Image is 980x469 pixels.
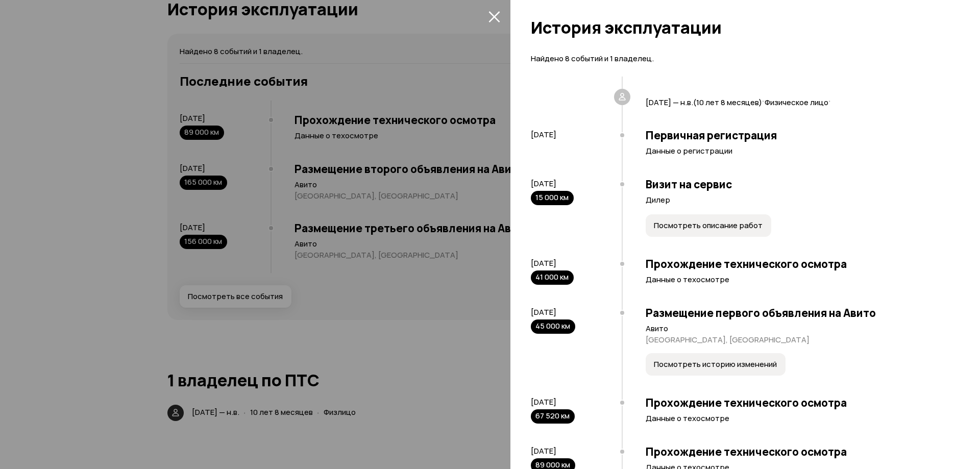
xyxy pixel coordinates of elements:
[646,178,949,191] h3: Визит на сервис
[765,97,828,108] span: Физическое лицо
[531,397,556,407] span: [DATE]
[531,191,574,205] div: 15 000 км
[646,306,949,319] h3: Размещение первого объявления на Авито
[486,8,502,24] button: закрыть
[646,413,949,424] p: Данные о техосмотре
[762,92,765,109] span: ·
[828,92,831,109] span: ·
[646,146,949,156] p: Данные о регистрации
[646,275,949,285] p: Данные о техосмотре
[646,257,949,270] h3: Прохождение технического осмотра
[646,195,949,205] p: Дилер
[646,396,949,409] h3: Прохождение технического осмотра
[646,97,762,108] span: [DATE] — н.в. ( 10 лет 8 месяцев )
[531,178,556,189] span: [DATE]
[646,214,771,237] button: Посмотреть описание работ
[531,409,575,424] div: 67 520 км
[531,129,556,140] span: [DATE]
[531,446,556,456] span: [DATE]
[531,258,556,268] span: [DATE]
[654,359,777,369] span: Посмотреть историю изменений
[646,335,949,345] p: [GEOGRAPHIC_DATA], [GEOGRAPHIC_DATA]
[646,129,949,142] h3: Первичная регистрация
[646,353,786,376] button: Посмотреть историю изменений
[531,53,949,64] p: Найдено 8 событий и 1 владелец.
[646,445,949,458] h3: Прохождение технического осмотра
[531,270,574,285] div: 41 000 км
[531,307,556,317] span: [DATE]
[531,319,575,334] div: 45 000 км
[646,324,949,334] p: Авито
[654,220,763,231] span: Посмотреть описание работ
